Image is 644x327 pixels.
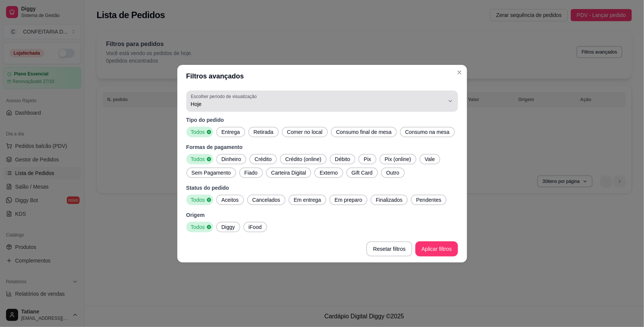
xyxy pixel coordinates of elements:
button: Cancelados [247,195,286,205]
span: Em preparo [332,196,365,204]
button: Pendentes [411,195,447,205]
span: Todos [188,196,206,204]
button: Escolher período de visualizaçãoHoje [186,91,458,112]
span: Todos [188,223,206,231]
span: Crédito (online) [282,155,324,163]
button: Diggy [216,222,240,232]
span: Hoje [191,100,444,108]
span: Todos [188,155,206,163]
span: Pendentes [413,196,444,204]
button: Todos [186,195,213,205]
button: Aceitos [216,195,244,205]
button: Crédito [249,154,277,164]
button: Finalizados [370,195,408,205]
button: Débito [330,154,355,164]
button: Consumo na mesa [400,127,455,137]
button: Aplicar filtros [415,241,458,256]
span: Aceitos [218,196,242,204]
span: Outro [383,169,403,177]
p: Tipo do pedido [186,116,458,124]
button: Retirada [248,127,279,137]
span: iFood [246,223,265,231]
span: Dinheiro [218,155,244,163]
button: Outro [381,167,405,178]
span: Gift Card [349,169,376,177]
button: Consumo final de mesa [331,127,397,137]
button: Entrega [216,127,245,137]
button: Crédito (online) [280,154,327,164]
span: Consumo na mesa [402,128,453,136]
button: Resetar filtros [366,241,412,256]
span: Crédito [252,155,275,163]
p: Origem [186,211,458,219]
button: Todos [186,154,213,164]
button: Todos [186,222,213,232]
span: Débito [332,155,353,163]
span: Externo [317,169,341,177]
p: Status do pedido [186,184,458,192]
span: Todos [188,128,206,136]
span: Em entrega [291,196,324,204]
span: Entrega [218,128,243,136]
span: Finalizados [373,196,406,204]
p: Formas de pagamento [186,143,458,151]
span: Cancelados [249,196,283,204]
span: Vale [422,155,438,163]
button: Carteira Digital [266,167,312,178]
button: Sem Pagamento [186,167,236,178]
button: Close [453,66,466,78]
span: Pix [361,155,374,163]
button: Externo [314,167,343,178]
button: Fiado [239,167,263,178]
button: Gift Card [346,167,378,178]
button: Pix [358,154,376,164]
button: Comer no local [282,127,328,137]
button: Todos [186,127,213,137]
span: Comer no local [284,128,326,136]
button: Vale [420,154,440,164]
header: Filtros avançados [177,65,467,88]
span: Diggy [218,223,238,231]
label: Escolher período de visualização [191,93,259,100]
span: Pix (online) [382,155,414,163]
span: Fiado [241,169,261,177]
button: Pix (online) [380,154,417,164]
span: Consumo final de mesa [333,128,395,136]
span: Carteira Digital [268,169,309,177]
button: Em entrega [289,195,326,205]
span: Sem Pagamento [189,169,234,177]
button: Em preparo [329,195,367,205]
span: Retirada [251,128,277,136]
button: iFood [243,222,267,232]
button: Dinheiro [216,154,246,164]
